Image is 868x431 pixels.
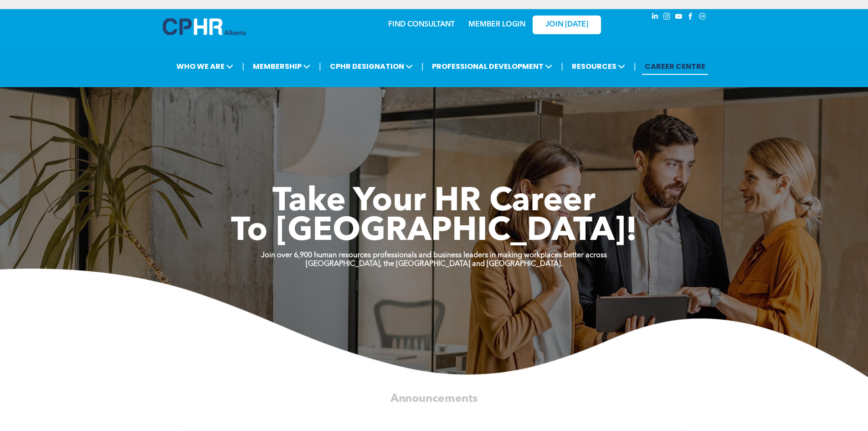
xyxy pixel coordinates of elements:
li: | [561,57,563,76]
a: facebook [686,11,696,24]
a: JOIN [DATE] [533,16,601,34]
span: WHO WE ARE [174,58,236,75]
a: Social network [698,11,708,24]
span: PROFESSIONAL DEVELOPMENT [429,58,555,75]
li: | [319,57,321,76]
a: FIND CONSULTANT [388,21,455,28]
span: JOIN [DATE] [545,21,588,29]
span: To [GEOGRAPHIC_DATA]! [231,215,637,248]
span: Take Your HR Career [272,186,596,218]
span: CPHR DESIGNATION [327,58,416,75]
a: CAREER CENTRE [642,58,708,75]
li: | [242,57,244,76]
a: youtube [674,11,684,24]
a: linkedin [650,11,660,24]
img: A blue and white logo for cp alberta [163,18,246,35]
span: RESOURCES [569,58,628,75]
li: | [421,57,424,76]
span: MEMBERSHIP [250,58,313,75]
strong: [GEOGRAPHIC_DATA], the [GEOGRAPHIC_DATA] and [GEOGRAPHIC_DATA]. [306,260,563,268]
span: Announcements [390,393,478,404]
a: instagram [662,11,672,24]
strong: Join over 6,900 human resources professionals and business leaders in making workplaces better ac... [261,252,607,259]
a: MEMBER LOGIN [468,21,525,28]
li: | [634,57,636,76]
